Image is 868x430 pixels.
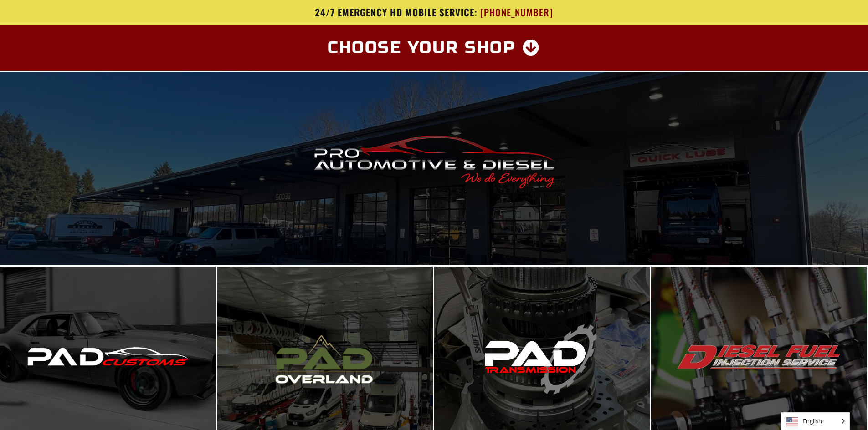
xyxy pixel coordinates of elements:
span: Choose Your Shop [328,40,516,56]
span: 24/7 Emergency HD Mobile Service: [315,5,478,19]
span: English [781,413,849,430]
a: 24/7 Emergency HD Mobile Service: [PHONE_NUMBER] [168,7,701,18]
a: Choose Your Shop [317,34,551,61]
aside: Language selected: English [781,412,850,430]
span: [PHONE_NUMBER] [480,7,553,18]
